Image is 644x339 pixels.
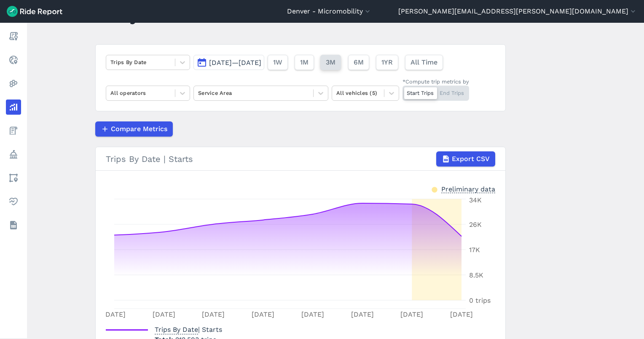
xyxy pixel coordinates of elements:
[452,154,490,164] span: Export CSV
[153,310,175,318] tspan: [DATE]
[155,323,198,334] span: Trips By Date
[326,57,335,67] span: 3M
[441,184,495,193] div: Preliminary data
[411,57,437,67] span: All Time
[209,59,261,67] span: [DATE]—[DATE]
[6,52,21,67] a: Realtime
[6,76,21,91] a: Heatmaps
[6,218,21,233] a: Datasets
[400,310,423,318] tspan: [DATE]
[6,194,21,209] a: Health
[95,121,173,137] button: Compare Metrics
[320,55,341,70] button: 3M
[351,310,374,318] tspan: [DATE]
[469,221,482,229] tspan: 26K
[252,310,274,318] tspan: [DATE]
[287,6,372,16] button: Denver - Micromobility
[376,55,398,70] button: 1YR
[301,310,324,318] tspan: [DATE]
[155,326,222,334] span: | Starts
[106,151,495,167] div: Trips By Date | Starts
[6,170,21,186] a: Areas
[405,55,443,70] button: All Time
[381,57,393,67] span: 1YR
[469,196,482,204] tspan: 34K
[202,310,225,318] tspan: [DATE]
[354,57,364,67] span: 6M
[348,55,369,70] button: 6M
[402,78,469,86] div: *Compute trip metrics by
[6,123,21,138] a: Fees
[193,55,264,70] button: [DATE]—[DATE]
[268,55,288,70] button: 1W
[469,296,491,304] tspan: 0 trips
[111,124,167,134] span: Compare Metrics
[469,246,480,254] tspan: 17K
[469,271,483,279] tspan: 8.5K
[300,57,309,67] span: 1M
[450,310,473,318] tspan: [DATE]
[6,147,21,162] a: Policy
[295,55,314,70] button: 1M
[6,100,21,115] a: Analyze
[273,57,282,67] span: 1W
[7,6,62,17] img: Ride Report
[436,151,495,167] button: Export CSV
[103,310,126,318] tspan: [DATE]
[398,6,637,16] button: [PERSON_NAME][EMAIL_ADDRESS][PERSON_NAME][DOMAIN_NAME]
[6,29,21,44] a: Report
